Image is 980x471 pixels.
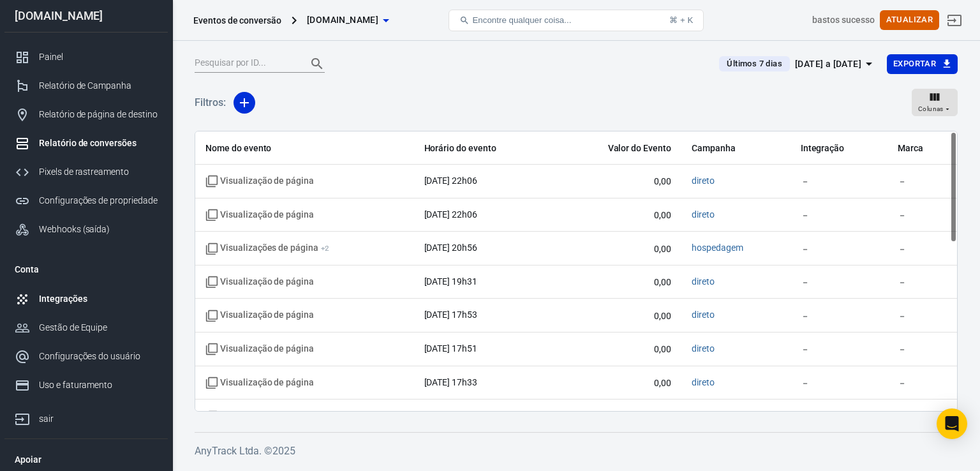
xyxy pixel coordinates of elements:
[801,344,810,354] font: －
[692,410,715,422] span: direto
[205,142,271,153] font: Nome do evento
[692,310,715,320] a: direto
[893,59,936,68] font: Exportar
[4,313,168,342] a: Gestão de Equipe
[692,209,715,220] font: direto
[898,377,907,387] font: －
[898,310,907,320] font: －
[912,89,958,117] button: Colunas
[898,142,923,153] font: Marca
[39,351,140,361] font: Configurações do usuário
[918,105,944,112] font: Colunas
[39,167,129,177] font: Pixels de rastreamento
[205,209,314,221] span: Nome padrão do evento
[937,408,967,439] div: Abra o Intercom Messenger
[4,285,168,313] a: Integrações
[15,264,39,274] font: Conta
[195,131,957,411] div: conteúdo rolável
[669,15,693,25] font: ⌘ + K
[39,109,158,119] font: Relatório de página de destino
[801,243,810,253] font: －
[692,176,715,186] a: direto
[692,243,743,253] a: hospedagem
[692,142,736,153] font: Campanha
[4,158,168,186] a: Pixels de rastreamento
[4,342,168,371] a: Configurações do usuário
[195,445,272,457] font: AnyTrack Ltda. ©
[898,277,907,287] font: －
[692,377,715,389] span: direto
[424,142,496,153] font: Horário do evento
[939,5,970,36] a: sair
[424,377,478,387] font: [DATE] 17h33
[424,243,478,253] time: 2025-10-02T20:56:52-03:00
[692,242,743,255] span: hospedagem
[195,96,226,108] font: Filtros:
[424,310,478,320] font: [DATE] 17h53
[424,410,473,421] font: [DATE] 7h37
[692,410,715,421] a: direto
[205,343,314,355] span: Nome padrão do evento
[801,142,845,153] font: Integração
[302,49,332,79] button: Procurar
[39,224,110,234] font: Webhooks (saída)
[424,276,478,287] time: 2025-10-02T19:31:37-03:00
[886,15,933,24] font: Atualizar
[654,209,671,220] font: 0,00
[39,138,137,148] font: Relatório de conversões
[39,294,87,304] font: Integrações
[692,175,715,188] span: direto
[272,445,295,457] font: 2025
[4,371,168,400] a: Uso e faturamento
[449,10,704,31] button: Encontre qualquer coisa...⌘ + K
[801,310,810,320] font: －
[654,310,671,320] font: 0,00
[898,243,907,253] font: －
[692,209,715,221] span: direto
[692,276,715,287] a: direto
[424,343,478,354] time: 2025-10-02T17:51:55-03:00
[302,8,394,32] button: [DOMAIN_NAME]
[39,322,107,333] font: Gestão de Equipe
[4,400,168,433] a: sair
[4,71,168,100] a: Relatório de Campanha
[424,176,478,186] time: 2025-10-02T22:06:51-03:00
[205,377,314,389] span: Nome padrão do evento
[692,377,715,387] font: direto
[4,43,168,71] a: Painel
[887,54,958,74] button: Exportar
[692,276,715,288] span: direto
[325,244,329,253] font: 2
[424,209,478,220] font: [DATE] 22h06
[193,14,281,27] div: Eventos de conversão
[4,129,168,158] a: Relatório de conversões
[424,377,478,387] time: 2025-10-02T17:33:32-03:00
[727,59,782,68] font: Últimos 7 dias
[424,343,478,354] font: [DATE] 17h51
[424,209,478,220] time: 2025-10-02T22:06:37-03:00
[795,59,861,69] font: [DATE] a [DATE]
[898,344,907,354] font: －
[39,414,54,424] font: sair
[205,175,314,188] span: Nome padrão do evento
[307,15,378,25] font: [DOMAIN_NAME]
[220,276,314,287] font: Visualização de página
[15,9,103,22] font: [DOMAIN_NAME]
[4,100,168,129] a: Relatório de página de destino
[220,243,318,253] font: Visualizações de página
[220,410,314,421] font: Visualização de página
[880,10,939,30] button: Atualizar
[424,176,478,186] font: [DATE] 22h06
[709,54,887,75] button: Últimos 7 dias[DATE] a [DATE]
[801,277,810,287] font: －
[15,454,41,465] font: Apoiar
[205,309,314,322] span: Nome padrão do evento
[692,309,715,322] span: direto
[220,209,314,220] font: Visualização de página
[220,310,314,320] font: Visualização de página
